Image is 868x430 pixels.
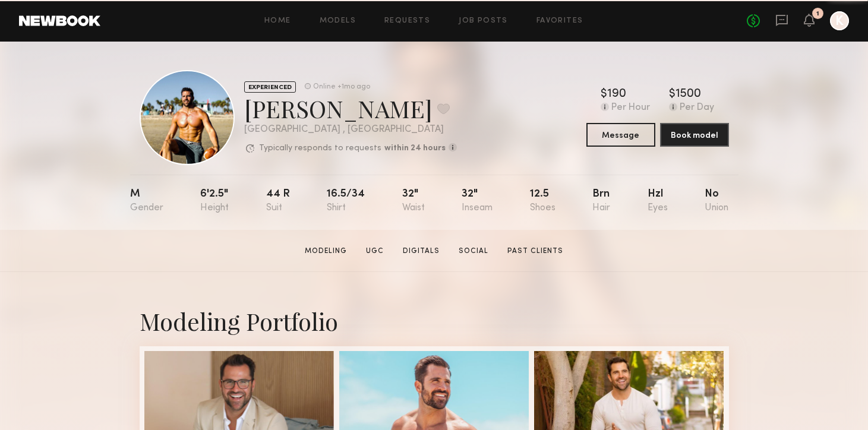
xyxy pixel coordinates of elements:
[384,17,430,25] a: Requests
[660,123,729,147] button: Book model
[592,189,610,213] div: Brn
[320,17,356,25] a: Models
[705,189,728,213] div: No
[398,246,444,257] a: Digitals
[384,144,446,153] b: within 24 hours
[313,83,370,91] div: Online +1mo ago
[140,305,729,337] div: Modeling Portfolio
[244,125,457,135] div: [GEOGRAPHIC_DATA] , [GEOGRAPHIC_DATA]
[607,88,626,100] div: 190
[586,123,655,147] button: Message
[648,189,668,213] div: Hzl
[402,189,425,213] div: 32"
[669,88,676,100] div: $
[244,81,296,93] div: EXPERIENCED
[264,17,291,25] a: Home
[266,189,290,213] div: 44 r
[244,93,457,124] div: [PERSON_NAME]
[676,88,701,100] div: 1500
[816,11,819,17] div: 1
[300,246,352,257] a: Modeling
[259,144,381,153] p: Typically responds to requests
[462,189,493,213] div: 32"
[503,246,568,257] a: Past Clients
[454,246,493,257] a: Social
[536,17,583,25] a: Favorites
[611,103,650,113] div: Per Hour
[200,189,229,213] div: 6'2.5"
[459,17,508,25] a: Job Posts
[601,88,607,100] div: $
[530,189,555,213] div: 12.5
[680,103,714,113] div: Per Day
[327,189,365,213] div: 16.5/34
[830,11,849,30] a: K
[361,246,389,257] a: UGC
[130,189,163,213] div: M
